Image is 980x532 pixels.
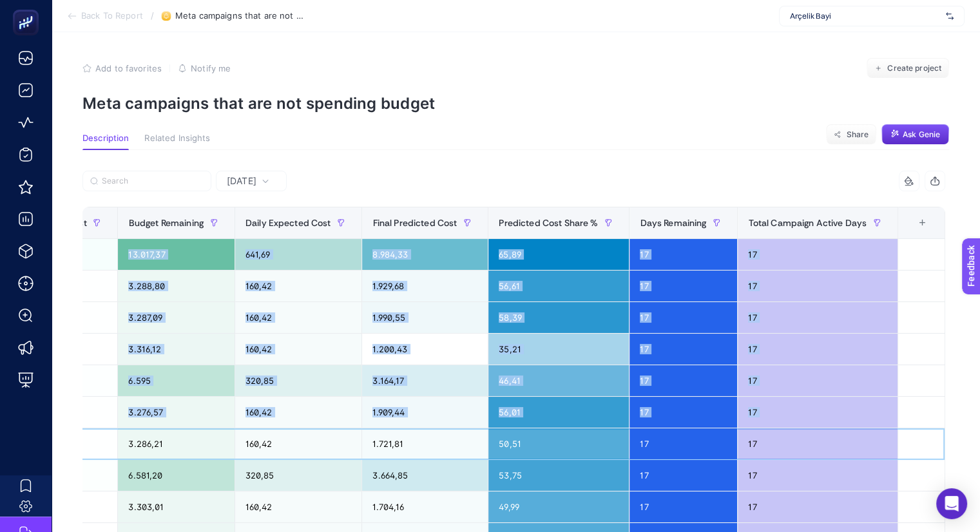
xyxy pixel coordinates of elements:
[488,397,629,428] div: 56,01
[82,133,129,150] button: Description
[235,491,362,522] div: 160,42
[362,365,488,396] div: 3.164,17
[629,460,737,491] div: 17
[738,365,898,396] div: 17
[738,271,898,301] div: 17
[738,302,898,333] div: 17
[235,460,362,491] div: 320,85
[82,94,949,113] p: Meta campaigns that are not spending budget
[738,334,898,365] div: 17
[362,397,488,428] div: 1.909,44
[629,428,737,459] div: 17
[191,63,231,73] span: Notify me
[887,63,941,73] span: Create project
[738,397,898,428] div: 17
[738,239,898,270] div: 17
[82,63,162,73] button: Add to favorites
[881,124,949,145] button: Ask Genie
[738,460,898,491] div: 17
[362,334,488,365] div: 1.200,43
[118,334,234,365] div: 3.316,12
[362,271,488,301] div: 1.929,68
[372,218,457,228] span: Final Predicted Cost
[946,10,954,23] img: svg%3e
[151,10,154,21] span: /
[738,491,898,522] div: 17
[235,365,362,396] div: 320,85
[362,460,488,491] div: 3.664,85
[488,491,629,522] div: 49,99
[82,133,129,144] span: Description
[826,124,876,145] button: Share
[175,11,304,21] span: Meta campaigns that are not spending budget
[640,218,706,228] span: Days Remaining
[235,397,362,428] div: 160,42
[144,133,210,150] button: Related Insights
[488,334,629,365] div: 35,21
[362,491,488,522] div: 1.704,16
[235,271,362,301] div: 160,42
[629,271,737,301] div: 17
[488,302,629,333] div: 58,39
[118,491,234,522] div: 3.303,01
[81,11,143,21] span: Back To Report
[128,218,203,228] span: Budget Remaining
[790,11,941,21] span: Arçelik Bayi
[499,218,598,228] span: Predicted Cost Share %
[227,175,256,187] span: [DATE]
[118,460,234,491] div: 6.581,20
[235,302,362,333] div: 160,42
[235,428,362,459] div: 160,42
[8,4,49,14] span: Feedback
[118,239,234,270] div: 13.017,37
[488,428,629,459] div: 50,51
[235,239,362,270] div: 641,69
[908,218,919,246] div: 14 items selected
[738,428,898,459] div: 17
[629,239,737,270] div: 17
[629,397,737,428] div: 17
[846,129,869,140] span: Share
[235,334,362,365] div: 160,42
[629,365,737,396] div: 17
[102,176,204,186] input: Search
[629,334,737,365] div: 17
[95,63,162,73] span: Add to favorites
[118,428,234,459] div: 3.286,21
[488,271,629,301] div: 56,61
[629,302,737,333] div: 17
[118,271,234,301] div: 3.288,80
[118,397,234,428] div: 3.276,57
[748,218,867,228] span: Total Campaign Active Days
[488,460,629,491] div: 53,75
[629,491,737,522] div: 17
[118,365,234,396] div: 6.595
[910,218,934,228] div: +
[488,239,629,270] div: 65,89
[362,428,488,459] div: 1.721,81
[488,365,629,396] div: 46,41
[245,218,331,228] span: Daily Expected Cost
[178,63,231,73] button: Notify me
[867,58,949,79] button: Create project
[144,133,210,144] span: Related Insights
[118,302,234,333] div: 3.287,09
[903,129,940,140] span: Ask Genie
[936,488,967,519] div: Open Intercom Messenger
[362,302,488,333] div: 1.990,55
[362,239,488,270] div: 8.984,33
